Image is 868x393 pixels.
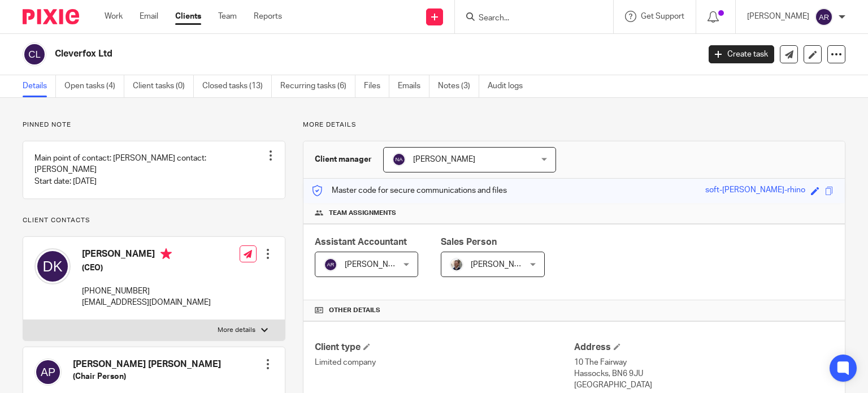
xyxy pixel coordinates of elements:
a: Reports [254,11,282,22]
a: Details [23,75,56,97]
h5: (Chair Person) [73,371,221,382]
p: 10 The Fairway [574,357,834,368]
img: svg%3E [34,248,71,284]
a: Clients [175,11,201,22]
a: Emails [398,75,429,97]
a: Open tasks (4) [64,75,124,97]
p: More details [218,326,255,335]
h5: (CEO) [82,262,211,274]
span: [PERSON_NAME] [345,261,407,269]
div: soft-[PERSON_NAME]-rhino [705,184,805,197]
a: Audit logs [488,75,531,97]
p: Pinned note [23,120,285,129]
a: Work [105,11,123,22]
p: [PERSON_NAME] [747,11,809,22]
span: Assistant Accountant [315,237,407,247]
span: Get Support [641,12,684,20]
h2: Cleverfox Ltd [55,48,565,60]
input: Search [478,14,579,24]
h4: Address [574,342,834,353]
a: Files [364,75,389,97]
h4: [PERSON_NAME] [82,248,211,262]
p: More details [303,120,845,129]
a: Team [218,11,237,22]
img: svg%3E [815,8,833,26]
p: [GEOGRAPHIC_DATA] [574,379,834,391]
span: Other details [329,306,380,315]
p: Limited company [315,357,574,368]
img: svg%3E [392,153,406,166]
h4: [PERSON_NAME] [PERSON_NAME] [73,359,221,370]
a: Recurring tasks (6) [280,75,355,97]
p: Client contacts [23,216,285,225]
span: [PERSON_NAME] [413,156,475,163]
h4: Client type [315,342,574,353]
a: Email [140,11,158,22]
p: Master code for secure communications and files [312,185,507,196]
p: [EMAIL_ADDRESS][DOMAIN_NAME] [82,297,211,308]
h3: Client manager [315,154,372,165]
a: Client tasks (0) [133,75,194,97]
img: svg%3E [23,42,46,66]
img: Matt%20Circle.png [450,258,463,271]
span: Sales Person [441,237,497,247]
img: svg%3E [34,359,62,386]
a: Closed tasks (13) [202,75,272,97]
span: [PERSON_NAME] [471,261,533,269]
i: Primary [160,248,172,260]
p: [PHONE_NUMBER] [82,286,211,297]
img: Pixie [23,9,79,24]
p: Hassocks, BN6 9JU [574,368,834,379]
a: Create task [709,45,774,63]
a: Notes (3) [438,75,479,97]
span: Team assignments [329,209,396,218]
img: svg%3E [324,258,337,271]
